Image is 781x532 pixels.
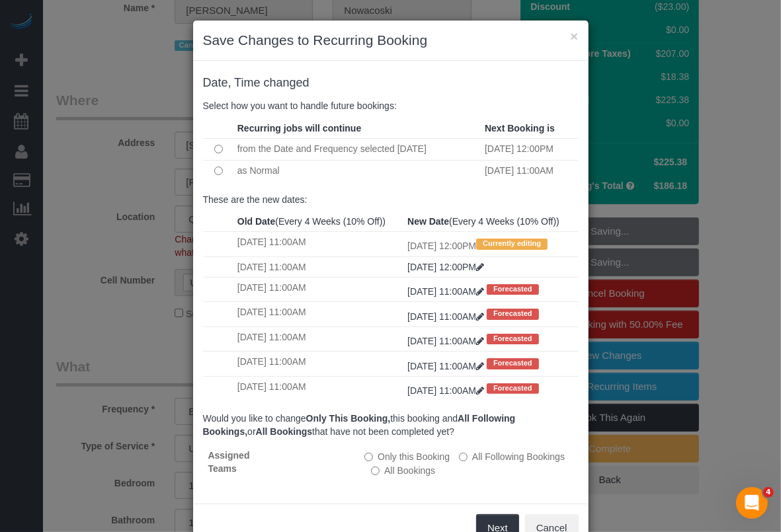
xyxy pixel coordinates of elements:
strong: Assigned Teams [208,450,250,474]
b: Only This Booking, [306,413,391,424]
td: from the Date and Frequency selected [DATE] [234,138,481,160]
td: [DATE] 11:00AM [481,160,578,181]
p: These are the new dates: [203,193,579,206]
strong: New Date [407,216,449,227]
a: [DATE] 12:00PM [407,262,484,272]
a: [DATE] 11:00AM [407,311,487,322]
p: Select how you want to handle future bookings: [203,99,579,112]
td: as Normal [234,160,481,181]
span: Forecasted [487,358,539,369]
td: [DATE] 11:00AM [234,376,404,400]
a: [DATE] 11:00AM [407,286,487,297]
td: [DATE] 12:00PM [481,138,578,160]
span: Forecasted [487,334,539,344]
span: Currently editing [476,239,548,249]
span: 4 [763,487,774,498]
td: [DATE] 12:00PM [404,232,578,256]
strong: Old Date [237,216,276,227]
b: All Following Bookings, [203,413,516,437]
span: Date, Time [203,76,261,89]
a: [DATE] 11:00AM [407,336,487,346]
span: Forecasted [487,309,539,319]
td: [DATE] 11:00AM [234,352,404,376]
a: [DATE] 11:00AM [407,385,487,396]
td: [DATE] 11:00AM [234,326,404,351]
label: This and all the bookings after it will be changed. [459,450,565,463]
td: [DATE] 11:00AM [234,232,404,256]
td: [DATE] 11:00AM [234,302,404,326]
input: Only this Booking [364,453,373,461]
td: [DATE] 11:00AM [234,256,404,277]
td: [DATE] 11:00AM [234,277,404,301]
input: All Bookings [371,467,380,475]
h4: changed [203,77,579,90]
th: (Every 4 Weeks (10% Off)) [234,211,404,232]
label: All bookings that have not been completed yet will be changed. [371,464,435,477]
strong: Next Booking is [485,123,555,133]
p: Would you like to change this booking and or that have not been completed yet? [203,412,579,438]
iframe: Intercom live chat [736,487,768,519]
span: Forecasted [487,383,539,394]
b: All Bookings [256,426,313,437]
label: All other bookings in the series will remain the same. [364,450,450,463]
span: Forecasted [487,284,539,295]
h3: Save Changes to Recurring Booking [203,30,579,50]
a: [DATE] 11:00AM [407,361,487,371]
input: All Following Bookings [459,453,468,461]
th: (Every 4 Weeks (10% Off)) [404,211,578,232]
button: × [570,29,578,43]
strong: Recurring jobs will continue [237,123,361,133]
